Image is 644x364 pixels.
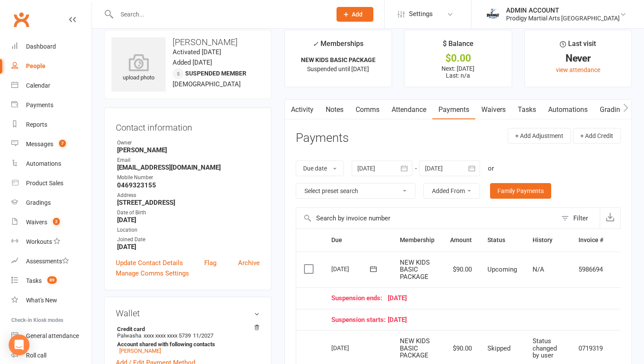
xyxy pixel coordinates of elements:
[560,38,596,54] div: Last visit
[26,219,47,226] div: Waivers
[324,229,392,251] th: Due
[173,59,212,66] time: Added [DATE]
[26,332,79,339] div: General attendance
[313,38,363,54] div: Memberships
[11,291,92,310] a: What's New
[475,100,512,120] a: Waivers
[26,297,57,304] div: What's New
[490,183,551,199] a: Family Payments
[296,161,344,176] button: Due date
[542,100,594,120] a: Automations
[506,7,620,14] div: ADMIN ACCOUNT
[487,344,510,352] span: Skipped
[26,180,63,187] div: Product Sales
[9,334,29,355] div: Open Intercom Messenger
[193,332,213,339] span: 11/2027
[11,271,92,291] a: Tasks 89
[114,8,325,20] input: Search...
[238,258,260,268] a: Archive
[11,37,92,56] a: Dashboard
[285,100,320,120] a: Activity
[117,191,260,200] div: Address
[117,199,260,207] strong: [STREET_ADDRESS]
[301,56,376,63] strong: NEW KIDS BASIC PACKAGE
[26,160,61,167] div: Automations
[331,262,371,275] div: [DATE]
[533,337,557,359] span: Status changed by user
[350,100,386,120] a: Comms
[117,156,260,164] div: Email
[117,326,255,332] strong: Credit card
[116,119,260,132] h3: Contact information
[331,295,603,302] div: [DATE]
[432,100,475,120] a: Payments
[484,6,502,23] img: thumb_image1686208220.png
[53,218,60,225] span: 2
[26,352,46,359] div: Roll call
[331,316,388,324] span: Suspension starts:
[307,66,369,72] span: Suspended until [DATE]
[571,229,611,251] th: Invoice #
[331,316,603,324] div: [DATE]
[26,199,51,206] div: Gradings
[571,252,611,288] td: 5986694
[512,100,542,120] a: Tasks
[144,332,191,339] span: xxxx xxxx xxxx 5739
[11,95,92,115] a: Payments
[423,183,480,199] button: Added From
[26,102,53,108] div: Payments
[116,325,260,355] li: Palwasha
[11,174,92,193] a: Product Sales
[119,348,161,354] a: [PERSON_NAME]
[488,163,494,174] div: or
[117,174,260,182] div: Mobile Number
[111,54,166,82] div: upload photo
[331,341,371,354] div: [DATE]
[117,139,260,147] div: Owner
[47,276,57,284] span: 89
[11,213,92,232] a: Waivers 2
[204,258,216,268] a: Flag
[412,54,503,63] div: $0.00
[533,54,624,63] div: Never
[117,181,260,189] strong: 0469323155
[26,238,52,245] div: Workouts
[412,65,503,79] p: Next: [DATE] Last: n/a
[506,14,620,22] div: Prodigy Martial Arts [GEOGRAPHIC_DATA]
[442,252,480,288] td: $90.00
[442,229,480,251] th: Amount
[573,128,621,144] button: + Add Credit
[26,43,56,50] div: Dashboard
[525,229,571,251] th: History
[116,268,189,279] a: Manage Comms Settings
[573,213,588,223] div: Filter
[392,229,442,251] th: Membership
[11,232,92,252] a: Workouts
[296,131,349,145] h3: Payments
[11,193,92,213] a: Gradings
[117,164,260,171] strong: [EMAIL_ADDRESS][DOMAIN_NAME]
[296,208,557,229] input: Search by invoice number
[11,326,92,346] a: General attendance kiosk mode
[26,82,50,89] div: Calendar
[331,295,388,302] span: Suspension ends:
[11,76,92,95] a: Calendar
[400,337,430,359] span: NEW KIDS BASIC PACKAGE
[11,56,92,76] a: People
[320,100,350,120] a: Notes
[508,128,571,144] button: + Add Adjustment
[173,48,221,56] time: Activated [DATE]
[313,40,318,48] i: ✓
[117,209,260,217] div: Date of Birth
[173,80,241,88] span: [DEMOGRAPHIC_DATA]
[26,121,47,128] div: Reports
[117,341,255,348] strong: Account shared with following contacts
[117,226,260,234] div: Location
[59,140,66,147] span: 7
[185,70,246,77] span: Suspended member
[11,154,92,174] a: Automations
[557,208,600,229] button: Filter
[117,216,260,224] strong: [DATE]
[111,37,264,47] h3: [PERSON_NAME]
[26,277,42,284] div: Tasks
